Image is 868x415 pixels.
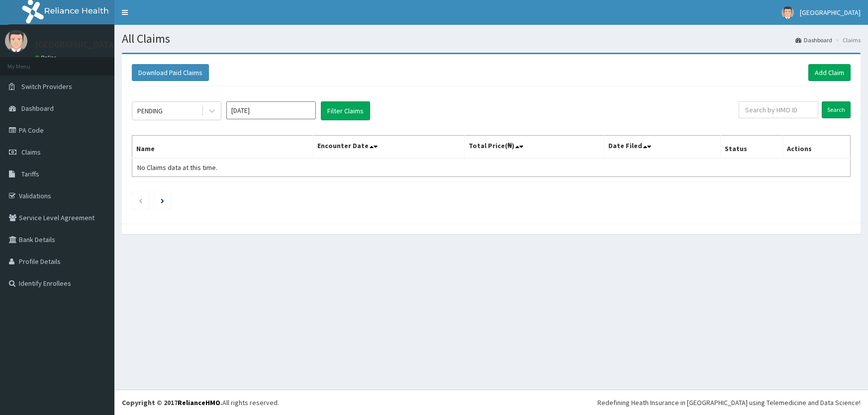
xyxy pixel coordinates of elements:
strong: Copyright © 2017 . [122,398,222,407]
th: Date Filed [604,136,720,159]
p: [GEOGRAPHIC_DATA] [35,40,117,49]
a: Add Claim [808,64,851,81]
a: Previous page [138,196,143,205]
span: Tariffs [21,169,39,178]
a: RelianceHMO [178,398,220,407]
div: PENDING [137,106,163,116]
footer: All rights reserved. [114,390,868,415]
span: Claims [21,148,41,157]
th: Status [720,136,783,159]
th: Actions [783,136,851,159]
input: Search [822,101,851,118]
img: User Image [781,6,794,19]
span: Dashboard [21,104,54,113]
li: Claims [833,36,861,44]
a: Online [35,54,59,61]
span: [GEOGRAPHIC_DATA] [800,8,861,17]
input: Search by HMO ID [739,101,818,118]
th: Total Price(₦) [464,136,604,159]
button: Download Paid Claims [132,64,209,81]
a: Dashboard [795,36,832,44]
th: Encounter Date [313,136,464,159]
button: Filter Claims [321,101,370,120]
img: User Image [5,30,27,52]
span: Switch Providers [21,82,72,91]
div: Redefining Heath Insurance in [GEOGRAPHIC_DATA] using Telemedicine and Data Science! [597,398,861,408]
h1: All Claims [122,32,861,45]
a: Next page [161,196,164,205]
span: No Claims data at this time. [137,163,217,172]
input: Select Month and Year [226,101,316,119]
th: Name [132,136,313,159]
